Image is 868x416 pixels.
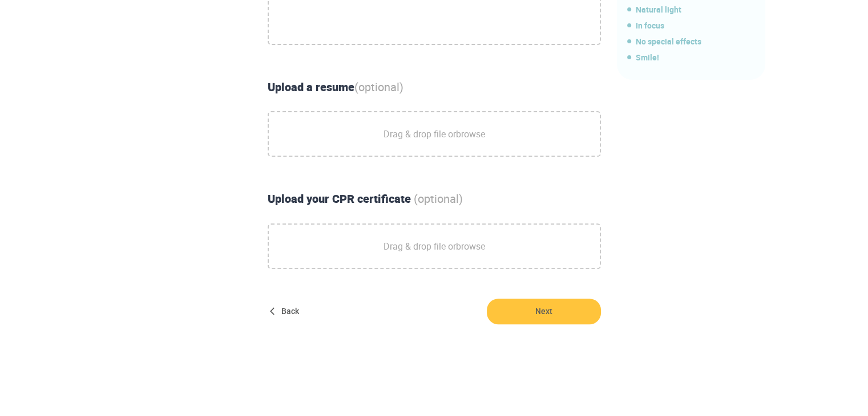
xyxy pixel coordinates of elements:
[456,128,485,140] a: browse
[263,79,605,96] div: Upload a resume
[487,299,601,324] button: Next
[627,3,760,17] span: Natural light
[414,191,463,206] span: (optional)
[268,299,304,324] button: Back
[627,35,760,48] span: No special effects
[263,191,605,207] div: Upload your CPR certificate
[383,232,485,260] span: Drag & drop file or
[627,19,760,32] span: In focus
[354,79,403,95] span: (optional)
[627,51,760,64] span: Smile!
[456,240,485,252] a: browse
[383,120,485,148] span: Drag & drop file or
